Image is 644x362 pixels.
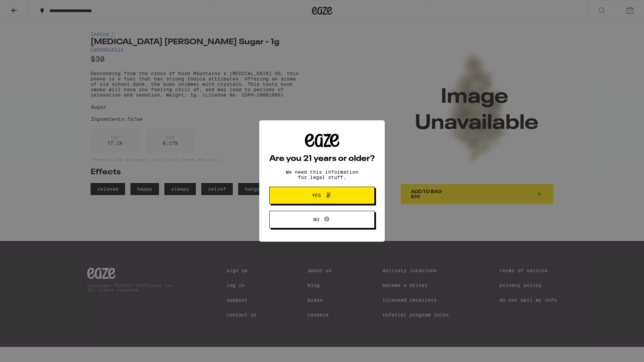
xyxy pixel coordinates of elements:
button: Yes [269,187,375,204]
h2: Are you 21 years or older? [269,155,375,163]
span: No [313,217,319,222]
span: Yes [312,193,321,198]
button: No [269,211,375,228]
p: We need this information for legal stuff. [280,169,364,180]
